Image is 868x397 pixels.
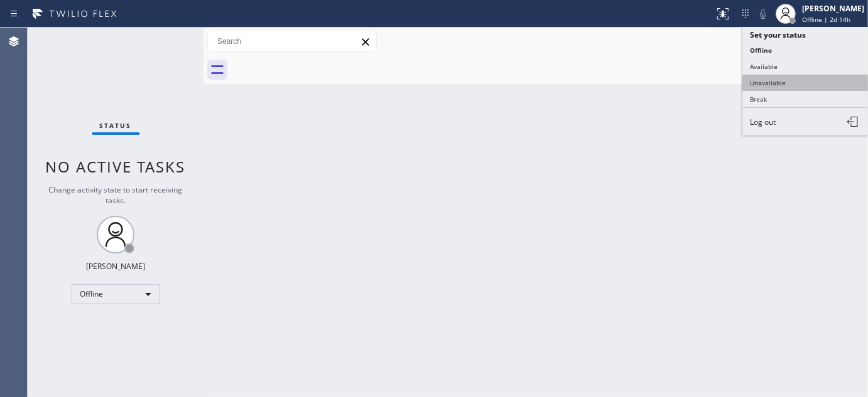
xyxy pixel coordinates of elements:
[100,121,132,130] span: Status
[208,31,376,51] input: Search
[46,156,186,177] span: No active tasks
[802,15,850,24] span: Offline | 2d 14h
[754,5,772,23] button: Mute
[49,184,183,206] span: Change activity state to start receiving tasks.
[802,3,864,14] div: [PERSON_NAME]
[86,261,145,272] div: [PERSON_NAME]
[72,284,160,304] div: Offline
